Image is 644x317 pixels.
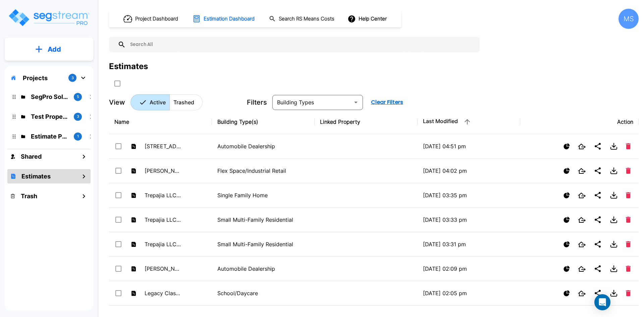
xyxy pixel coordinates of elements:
[71,75,74,81] p: 3
[31,132,68,141] p: Estimate Property
[204,15,255,23] h1: Estimation Dashboard
[561,239,573,250] button: Show Ranges
[619,9,639,29] div: MS
[23,73,48,83] p: Projects
[623,214,633,225] button: Delete
[418,110,521,134] th: Last Modified
[266,12,338,25] button: Search RS Means Costs
[423,289,515,297] p: [DATE] 02:05 pm
[217,265,310,273] p: Automobile Dealership
[423,142,515,150] p: [DATE] 04:51 pm
[591,140,604,153] button: Share
[623,165,633,176] button: Delete
[423,191,515,199] p: [DATE] 03:35 pm
[21,152,42,161] h1: Shared
[109,60,148,72] div: Estimates
[5,40,93,59] button: Add
[607,237,621,251] button: Download
[77,134,79,139] p: 1
[594,294,610,310] div: Open Intercom Messenger
[169,94,203,110] button: Trashed
[346,12,389,25] button: Help Center
[21,172,51,181] h1: Estimates
[607,189,621,202] button: Download
[575,214,588,225] button: Open New Tab
[145,265,181,273] p: [PERSON_NAME] [PERSON_NAME] - [STREET_ADDRESS]
[77,114,79,119] p: 3
[247,97,267,107] p: Filters
[561,190,573,201] button: Show Ranges
[351,98,361,107] button: Open
[575,141,588,152] button: Open New Tab
[145,216,181,224] p: Trepajia LLC - 1085-93, 1082-90 Elder
[423,216,515,224] p: [DATE] 03:33 pm
[21,192,37,201] h1: Trash
[623,263,633,274] button: Delete
[109,97,125,107] p: View
[520,110,639,134] th: Action
[591,164,604,177] button: Share
[607,164,621,177] button: Download
[190,12,258,26] button: Estimation Dashboard
[130,94,203,110] div: Platform
[575,239,588,250] button: Open New Tab
[274,98,350,107] input: Building Types
[145,191,181,199] p: Trepajia LLC - 2615 W [GEOGRAPHIC_DATA]
[561,214,573,226] button: Show Ranges
[561,287,573,299] button: Show Ranges
[591,237,604,251] button: Share
[623,239,633,250] button: Delete
[77,94,79,100] p: 5
[111,77,124,90] button: SelectAll
[145,289,181,297] p: Legacy Classical - [STREET_ADDRESS]
[423,265,515,273] p: [DATE] 02:09 pm
[591,262,604,275] button: Share
[575,190,588,201] button: Open New Tab
[607,213,621,226] button: Download
[135,15,178,23] h1: Project Dashboard
[561,165,573,177] button: Show Ranges
[591,286,604,300] button: Share
[423,167,515,175] p: [DATE] 04:02 pm
[145,142,181,150] p: [STREET_ADDRESS][PERSON_NAME] [PERSON_NAME]
[217,142,310,150] p: Automobile Dealership
[368,96,406,109] button: Clear Filters
[145,240,181,248] p: Trepajia LLC - [STREET_ADDRESS]
[8,8,90,27] img: Logo
[623,141,633,152] button: Delete
[423,240,515,248] p: [DATE] 03:31 pm
[31,112,68,121] p: Test Property Folder
[126,37,476,52] input: Search All
[150,98,166,106] p: Active
[121,11,182,26] button: Project Dashboard
[31,92,68,101] p: SegPro Solutions CSS
[217,191,310,199] p: Single Family Home
[145,167,181,175] p: [PERSON_NAME] - [STREET_ADDRESS]
[623,190,633,201] button: Delete
[623,287,633,299] button: Delete
[591,213,604,226] button: Share
[607,262,621,275] button: Download
[173,98,194,106] p: Trashed
[561,263,573,275] button: Show Ranges
[217,289,310,297] p: School/Daycare
[217,167,310,175] p: Flex Space/Industrial Retail
[575,263,588,274] button: Open New Tab
[114,118,207,126] div: Name
[607,286,621,300] button: Download
[315,110,418,134] th: Linked Property
[217,216,310,224] p: Small Multi-Family Residential
[217,240,310,248] p: Small Multi-Family Residential
[561,141,573,152] button: Show Ranges
[212,110,315,134] th: Building Type(s)
[48,44,61,54] p: Add
[279,15,334,23] h1: Search RS Means Costs
[575,288,588,299] button: Open New Tab
[591,189,604,202] button: Share
[607,140,621,153] button: Download
[130,94,170,110] button: Active
[575,165,588,176] button: Open New Tab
